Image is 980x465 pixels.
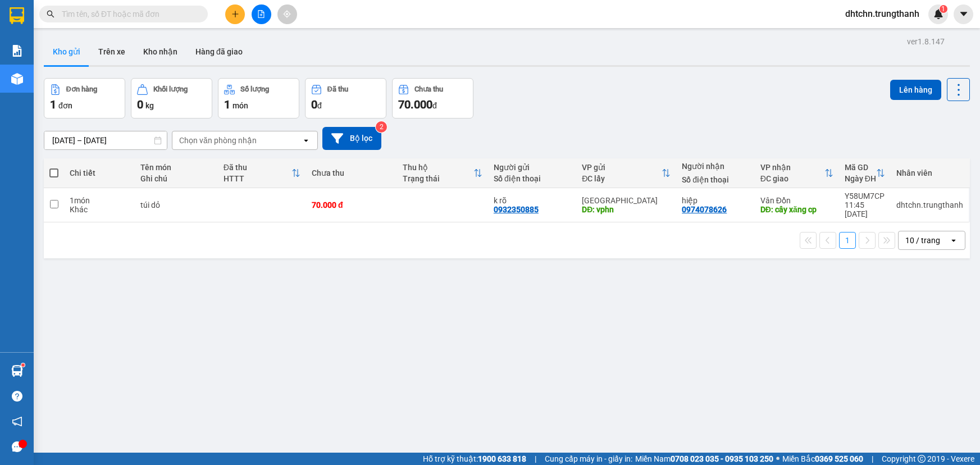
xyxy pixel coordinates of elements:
[50,98,56,111] span: 1
[277,4,297,24] button: aim
[940,5,947,13] sup: 1
[89,38,134,65] button: Trên xe
[231,10,239,18] span: plus
[224,174,291,183] div: HTTT
[12,416,22,427] span: notification
[635,453,773,465] span: Miền Nam
[845,163,876,172] div: Mã GD
[257,10,265,18] span: file-add
[907,35,945,48] div: ver 1.8.147
[11,365,23,377] img: warehouse-icon
[582,196,671,205] div: [GEOGRAPHIC_DATA]
[397,158,488,188] th: Toggle SortBy
[949,236,958,245] svg: open
[312,200,391,209] div: 70.000 đ
[403,163,473,172] div: Thu hộ
[311,98,317,111] span: 0
[839,158,891,188] th: Toggle SortBy
[582,163,662,172] div: VP gửi
[414,85,443,93] div: Chưa thu
[845,192,885,200] div: Y58UM7CP
[845,174,876,183] div: Ngày ĐH
[376,121,387,133] sup: 2
[131,78,212,118] button: Khối lượng0kg
[302,136,311,145] svg: open
[755,158,839,188] th: Toggle SortBy
[312,168,391,177] div: Chưa thu
[896,168,963,177] div: Nhân viên
[478,454,526,463] strong: 1900 633 818
[760,196,833,205] div: Vân Đồn
[398,98,432,111] span: 70.000
[782,453,863,465] span: Miền Bắc
[845,200,885,218] div: 11:45 [DATE]
[760,205,833,214] div: DĐ: cây xăng cp
[494,174,571,183] div: Số điện thoại
[218,78,299,118] button: Số lượng1món
[70,205,129,214] div: Khác
[317,101,322,110] span: đ
[836,7,928,21] span: dhtchn.trungthanh
[186,38,252,65] button: Hàng đã giao
[760,174,824,183] div: ĐC giao
[839,232,856,249] button: 1
[392,78,473,118] button: Chưa thu70.000đ
[671,454,773,463] strong: 0708 023 035 - 0935 103 250
[252,4,271,24] button: file-add
[494,196,571,205] div: k rõ
[70,196,129,205] div: 1 món
[179,135,257,146] div: Chọn văn phòng nhận
[12,441,22,452] span: message
[224,163,291,172] div: Đã thu
[218,158,306,188] th: Toggle SortBy
[545,453,632,465] span: Cung cấp máy in - giấy in:
[954,4,973,24] button: caret-down
[933,9,943,19] img: icon-new-feature
[44,38,89,65] button: Kho gửi
[12,391,22,402] span: question-circle
[941,5,945,13] span: 1
[905,235,940,246] div: 10 / trang
[224,98,230,111] span: 1
[918,455,926,463] span: copyright
[327,85,348,93] div: Đã thu
[140,174,212,183] div: Ghi chú
[576,158,676,188] th: Toggle SortBy
[872,453,873,465] span: |
[582,205,671,214] div: DĐ: vphn
[233,101,248,110] span: món
[137,98,143,111] span: 0
[682,205,727,214] div: 0974078626
[145,101,154,110] span: kg
[66,85,97,93] div: Đơn hàng
[153,85,188,93] div: Khối lượng
[432,101,437,110] span: đ
[776,457,780,461] span: ⚪️
[240,85,269,93] div: Số lượng
[682,175,749,184] div: Số điện thoại
[896,200,963,209] div: dhtchn.trungthanh
[58,101,72,110] span: đơn
[44,131,167,149] input: Select a date range.
[47,10,54,18] span: search
[582,174,662,183] div: ĐC lấy
[494,163,571,172] div: Người gửi
[959,9,969,19] span: caret-down
[11,45,23,57] img: solution-icon
[134,38,186,65] button: Kho nhận
[403,174,473,183] div: Trạng thái
[423,453,526,465] span: Hỗ trợ kỹ thuật:
[11,73,23,85] img: warehouse-icon
[890,80,941,100] button: Lên hàng
[494,205,539,214] div: 0932350885
[62,8,194,20] input: Tìm tên, số ĐT hoặc mã đơn
[21,363,25,367] sup: 1
[283,10,291,18] span: aim
[682,196,749,205] div: hiệp
[815,454,863,463] strong: 0369 525 060
[760,163,824,172] div: VP nhận
[70,168,129,177] div: Chi tiết
[44,78,125,118] button: Đơn hàng1đơn
[225,4,245,24] button: plus
[535,453,536,465] span: |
